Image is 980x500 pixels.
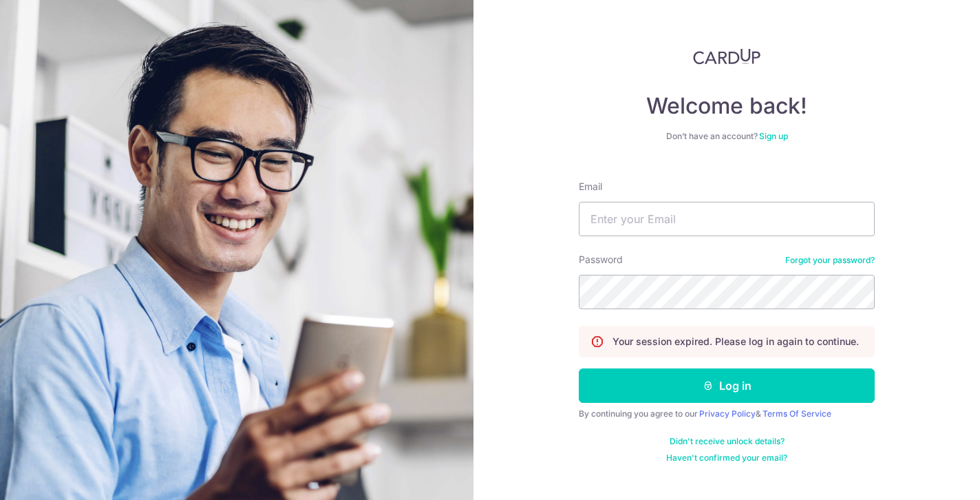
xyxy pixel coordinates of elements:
[579,92,875,120] h4: Welcome back!
[579,368,875,403] button: Log in
[579,180,602,194] label: Email
[579,408,875,419] div: By continuing you agree to our &
[579,202,875,236] input: Enter your Email
[763,408,831,419] a: Terms Of Service
[612,335,859,348] p: Your session expired. Please log in again to continue.
[693,48,760,65] img: CardUp Logo
[785,255,875,266] a: Forgot your password?
[759,131,788,141] a: Sign up
[666,452,787,463] a: Haven't confirmed your email?
[699,408,756,419] a: Privacy Policy
[670,436,785,447] a: Didn't receive unlock details?
[579,131,875,142] div: Don’t have an account?
[579,253,623,267] label: Password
